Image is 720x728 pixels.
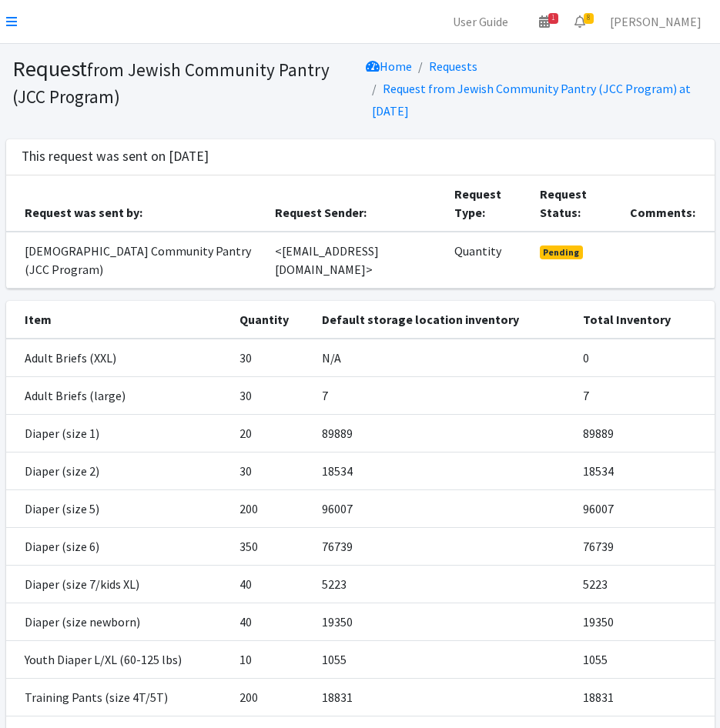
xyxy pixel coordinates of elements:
[574,527,714,565] td: 76739
[531,175,621,232] th: Request Status:
[429,58,477,74] a: Requests
[6,452,230,489] td: Diaper (size 2)
[584,13,594,24] span: 8
[6,678,230,716] td: Training Pants (size 4T/5T)
[574,640,714,678] td: 1055
[574,565,714,603] td: 5223
[574,376,714,414] td: 7
[230,339,313,377] td: 30
[230,489,313,527] td: 200
[6,232,266,289] td: [DEMOGRAPHIC_DATA] Community Pantry (JCC Program)
[230,527,313,565] td: 350
[440,6,521,37] a: User Guide
[230,301,313,339] th: Quantity
[6,603,230,640] td: Diaper (size newborn)
[366,58,412,74] a: Home
[6,527,230,565] td: Diaper (size 6)
[313,414,574,452] td: 89889
[445,232,530,289] td: Quantity
[230,565,313,603] td: 40
[621,175,714,232] th: Comments:
[6,565,230,603] td: Diaper (size 7/kids XL)
[313,301,574,339] th: Default storage location inventory
[22,149,209,165] h3: This request was sent on [DATE]
[313,603,574,640] td: 19350
[6,414,230,452] td: Diaper (size 1)
[598,6,714,37] a: [PERSON_NAME]
[230,678,313,716] td: 200
[230,452,313,489] td: 30
[313,565,574,603] td: 5223
[6,489,230,527] td: Diaper (size 5)
[12,58,330,108] small: from Jewish Community Pantry (JCC Program)
[6,301,230,339] th: Item
[574,489,714,527] td: 96007
[574,452,714,489] td: 18534
[445,175,530,232] th: Request Type:
[12,55,355,109] h1: Request
[313,376,574,414] td: 7
[230,640,313,678] td: 10
[313,640,574,678] td: 1055
[230,414,313,452] td: 20
[313,527,574,565] td: 76739
[574,603,714,640] td: 19350
[230,376,313,414] td: 30
[540,245,584,259] span: Pending
[574,678,714,716] td: 18831
[527,6,562,37] a: 1
[6,640,230,678] td: Youth Diaper L/XL (60-125 lbs)
[313,452,574,489] td: 18534
[313,678,574,716] td: 18831
[574,301,714,339] th: Total Inventory
[6,175,266,232] th: Request was sent by:
[6,376,230,414] td: Adult Briefs (large)
[372,81,691,119] a: Request from Jewish Community Pantry (JCC Program) at [DATE]
[548,13,558,24] span: 1
[266,232,446,289] td: <[EMAIL_ADDRESS][DOMAIN_NAME]>
[562,6,598,37] a: 8
[313,339,574,377] td: N/A
[266,175,446,232] th: Request Sender:
[6,339,230,377] td: Adult Briefs (XXL)
[574,414,714,452] td: 89889
[230,603,313,640] td: 40
[313,489,574,527] td: 96007
[574,339,714,377] td: 0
